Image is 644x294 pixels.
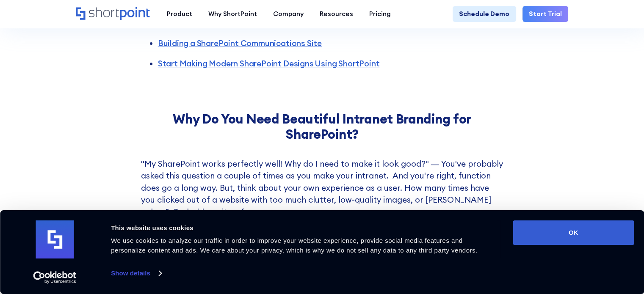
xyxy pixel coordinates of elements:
[361,6,399,22] a: Pricing
[111,237,477,254] span: We use cookies to analyze our traffic in order to improve your website experience, provide social...
[208,9,257,19] div: Why ShortPoint
[273,9,304,19] div: Company
[522,6,568,22] a: Start Trial
[513,220,634,245] button: OK
[111,223,494,233] div: This website uses cookies
[453,6,516,22] a: Schedule Demo
[141,158,503,278] p: "My SharePoint works perfectly well! Why do I need to make it look good?" — You've probably asked...
[369,9,391,19] div: Pricing
[158,38,322,48] a: Building a SharePoint Communications Site
[111,267,161,280] a: Show details
[159,6,200,22] a: Product
[265,6,312,22] a: Company
[167,9,192,19] div: Product
[173,111,471,142] strong: Why Do You Need Beautiful Intranet Branding for SharePoint?
[18,271,92,284] a: Usercentrics Cookiebot - opens in a new window
[36,220,74,258] img: logo
[312,6,361,22] a: Resources
[76,7,151,21] a: Home
[200,6,265,22] a: Why ShortPoint
[158,58,380,69] a: Start Making Modern SharePoint Designs Using ShortPoint
[492,196,644,294] iframe: Chat Widget
[320,9,353,19] div: Resources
